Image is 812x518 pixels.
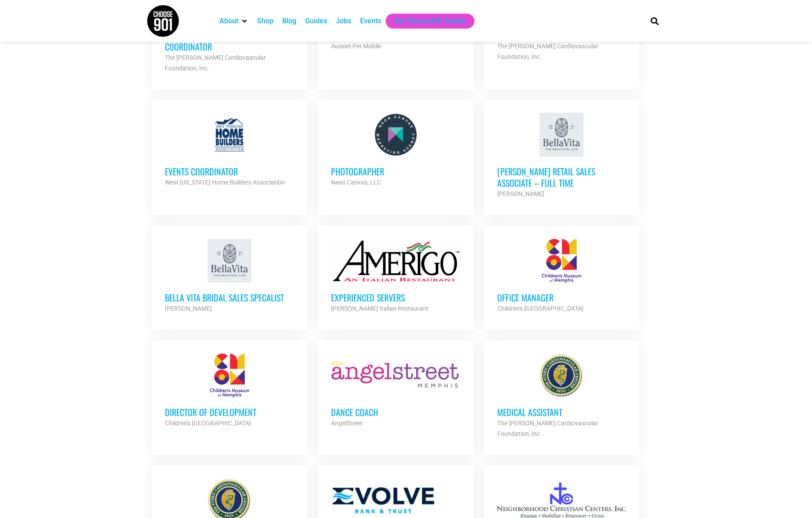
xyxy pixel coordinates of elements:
[484,226,639,327] a: Office Manager Children's [GEOGRAPHIC_DATA]
[336,16,351,26] a: Jobs
[497,406,626,418] h3: Medical Assistant
[497,43,598,60] strong: The [PERSON_NAME] Cardiovascular Foundation, Inc.
[331,43,381,50] strong: Aussiet Pet Mobile
[215,14,253,29] div: About
[331,420,363,427] strong: AngelStreet
[647,14,662,28] div: Search
[497,305,583,312] strong: Children's [GEOGRAPHIC_DATA]
[257,16,273,26] a: Shop
[165,292,294,303] h3: Bella Vita Bridal Sales Specalist
[165,420,251,427] strong: Children's [GEOGRAPHIC_DATA]
[215,14,635,29] nav: Main nav
[484,341,639,452] a: Medical Assistant The [PERSON_NAME] Cardiovascular Foundation, Inc.
[305,16,327,26] a: Guides
[360,16,381,26] a: Events
[394,16,466,26] a: Get Choose901 Emails
[165,179,285,186] strong: West [US_STATE] Home Builders Association
[497,190,544,197] strong: [PERSON_NAME]
[165,305,212,312] strong: [PERSON_NAME]
[331,305,429,312] strong: [PERSON_NAME] Italian Restaurant
[282,16,296,26] a: Blog
[331,166,460,177] h3: Photographer
[318,100,473,201] a: Photographer Neon Canvas, LLC
[497,420,598,437] strong: The [PERSON_NAME] Cardiovascular Foundation, Inc.
[152,100,307,201] a: Events Coordinator West [US_STATE] Home Builders Association
[331,292,460,303] h3: Experienced Servers
[497,166,626,188] h3: [PERSON_NAME] Retail Sales Associate – Full Time
[152,226,307,327] a: Bella Vita Bridal Sales Specalist [PERSON_NAME]
[331,179,381,186] strong: Neon Canvas, LLC
[318,226,473,327] a: Experienced Servers [PERSON_NAME] Italian Restaurant
[165,54,266,72] strong: The [PERSON_NAME] Cardiovascular Foundation, Inc.
[165,406,294,418] h3: Director of Development
[152,341,307,442] a: Director of Development Children's [GEOGRAPHIC_DATA]
[165,166,294,177] h3: Events Coordinator
[318,341,473,442] a: Dance Coach AngelStreet
[331,406,460,418] h3: Dance Coach
[484,100,639,212] a: [PERSON_NAME] Retail Sales Associate – Full Time [PERSON_NAME]
[497,292,626,303] h3: Office Manager
[219,16,238,26] a: About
